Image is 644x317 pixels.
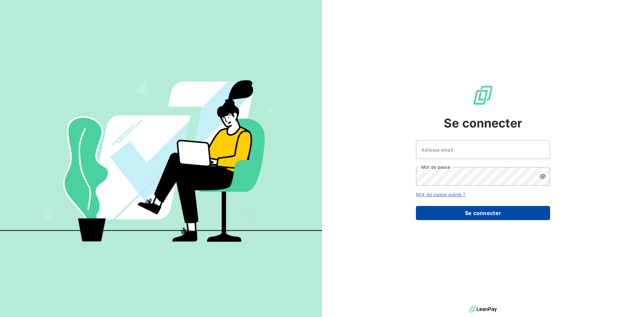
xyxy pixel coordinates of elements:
[472,85,494,106] img: Logo LeanPay
[469,304,497,314] img: logo
[416,140,550,159] input: placeholder
[416,192,465,197] a: Mot de passe oublié ?
[416,206,550,220] button: Se connecter
[444,114,522,132] span: Se connecter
